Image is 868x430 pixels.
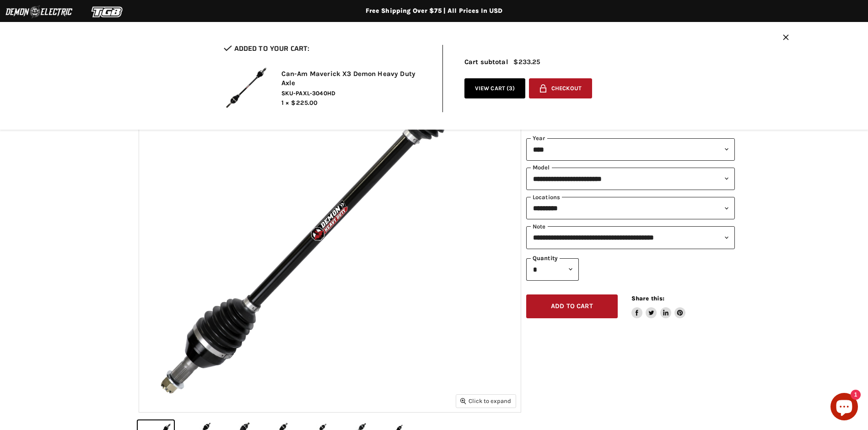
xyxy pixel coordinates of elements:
span: SKU-PAXL-3040HD [281,89,429,98]
select: modal-name [526,168,735,190]
form: cart checkout [525,78,592,102]
h2: Can-Am Maverick X3 Demon Heavy Duty Axle [281,70,429,87]
span: $225.00 [291,99,318,107]
img: Demon Electric Logo 2 [5,3,73,21]
span: 1 × [281,99,289,107]
select: keys [526,226,735,249]
button: Click to expand [456,395,516,407]
h2: Added to your cart: [224,45,429,53]
a: View cart (3) [464,78,526,99]
button: Checkout [529,78,592,99]
span: Click to expand [460,397,511,404]
div: Free Shipping Over $75 | All Prices In USD [68,7,800,15]
img: Can-Am Maverick X3 Demon Heavy Duty Axle [224,65,270,110]
aside: Share this: [631,294,686,319]
span: Share this: [631,295,664,302]
span: $233.25 [513,58,540,66]
inbox-online-store-chat: Shopify online store chat [828,393,861,423]
select: year [526,138,735,161]
span: Checkout [551,85,582,92]
button: Add to cart [526,294,618,319]
img: Can-Am Maverick X3 Demon Heavy Duty Axle [139,30,521,412]
select: Quantity [526,258,579,281]
span: 3 [509,85,512,92]
img: TGB Logo 2 [73,3,142,21]
span: Cart subtotal [464,58,508,66]
select: keys [526,197,735,219]
button: Close [783,34,789,42]
span: Add to cart [551,302,593,310]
